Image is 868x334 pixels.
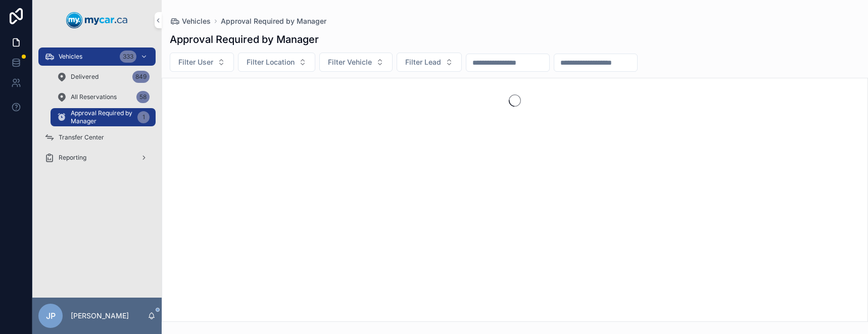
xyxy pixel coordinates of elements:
button: Select Button [397,53,462,72]
a: Delivered849 [51,68,156,86]
span: Filter Lead [405,57,441,67]
div: 1 [137,111,150,123]
span: Transfer Center [59,133,104,141]
a: Vehicles333 [38,47,156,66]
span: Filter Vehicle [328,57,372,67]
a: Vehicles [170,16,211,26]
span: Vehicles [182,16,211,26]
span: Reporting [59,154,86,162]
span: Approval Required by Manager [71,109,133,125]
div: 58 [136,91,150,103]
a: All Reservations58 [51,88,156,106]
div: 333 [120,51,136,63]
button: Select Button [238,53,315,72]
img: App logo [66,12,128,28]
button: Select Button [170,53,234,72]
button: Select Button [319,53,393,72]
a: Transfer Center [38,128,156,147]
h1: Approval Required by Manager [170,32,319,46]
span: Filter User [178,57,213,67]
span: Filter Location [247,57,295,67]
span: Delivered [71,73,99,81]
span: Vehicles [59,53,82,61]
div: 849 [132,71,150,83]
p: [PERSON_NAME] [71,311,129,321]
a: Approval Required by Manager1 [51,108,156,126]
div: scrollable content [32,40,162,180]
a: Approval Required by Manager [221,16,326,26]
a: Reporting [38,149,156,167]
span: JP [46,310,56,322]
span: All Reservations [71,93,117,101]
